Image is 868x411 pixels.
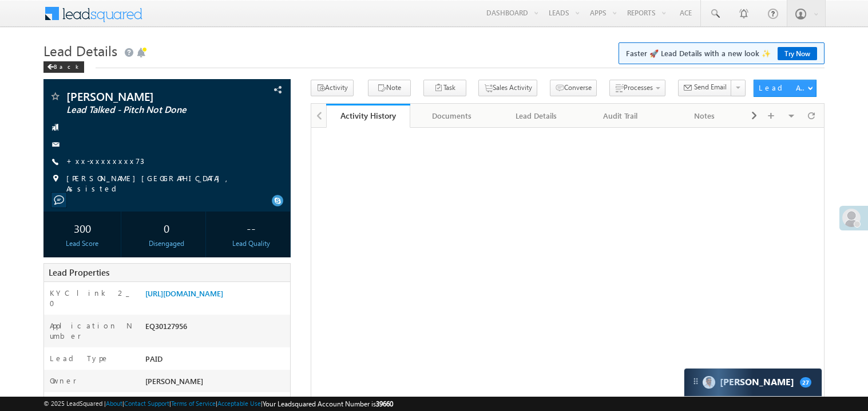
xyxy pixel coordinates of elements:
[43,61,90,71] a: Back
[106,400,122,407] a: About
[66,173,267,194] span: [PERSON_NAME][GEOGRAPHIC_DATA], Assisted
[609,80,665,96] button: Processes
[46,217,118,238] div: 300
[335,110,402,121] div: Activity History
[130,238,203,249] div: Disengaged
[478,80,537,96] button: Sales Activity
[217,400,261,407] a: Acceptable Use
[66,91,220,102] span: [PERSON_NAME]
[124,400,169,407] a: Contact Support
[50,320,133,341] label: Application Number
[663,104,747,128] a: Notes
[694,82,727,92] span: Send Email
[43,61,84,73] div: Back
[588,109,652,123] div: Audit Trail
[672,109,736,123] div: Notes
[423,80,466,96] button: Task
[800,377,811,387] span: 27
[49,267,109,278] span: Lead Properties
[142,320,290,336] div: EQ30127956
[684,368,822,397] div: carter-dragCarter[PERSON_NAME]27
[171,400,216,407] a: Terms of Service
[578,104,663,128] a: Audit Trail
[50,288,133,308] label: KYC link 2_0
[46,238,118,249] div: Lead Score
[368,80,411,96] button: Note
[66,104,220,116] span: Lead Talked - Pitch Not Done
[215,217,287,238] div: --
[678,80,732,96] button: Send Email
[145,288,223,298] a: [URL][DOMAIN_NAME]
[494,104,578,128] a: Lead Details
[263,400,393,408] span: Your Leadsquared Account Number is
[419,109,484,123] div: Documents
[215,238,287,249] div: Lead Quality
[130,217,203,238] div: 0
[142,353,290,369] div: PAID
[376,400,393,408] span: 39660
[311,80,354,96] button: Activity
[50,375,77,386] label: Owner
[778,47,817,60] a: Try Now
[66,156,144,166] a: +xx-xxxxxxxx73
[626,48,817,59] span: Faster 🚀 Lead Details with a new look ✨
[550,80,597,96] button: Converse
[43,41,117,60] span: Lead Details
[754,80,817,97] button: Lead Actions
[145,376,203,386] span: [PERSON_NAME]
[50,353,109,363] label: Lead Type
[326,104,410,128] a: Activity History
[43,398,393,409] span: © 2025 LeadSquared | | | | |
[504,109,568,123] div: Lead Details
[624,83,653,92] span: Processes
[410,104,494,128] a: Documents
[759,83,807,93] div: Lead Actions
